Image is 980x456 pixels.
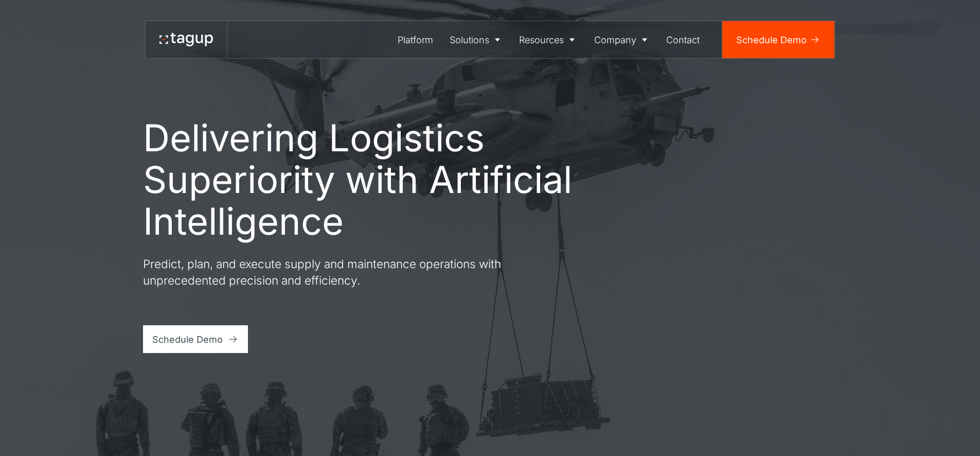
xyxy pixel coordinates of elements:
[666,33,700,47] div: Contact
[586,21,658,58] a: Company
[594,33,636,47] div: Company
[736,33,807,47] div: Schedule Demo
[390,21,442,58] a: Platform
[722,21,834,58] a: Schedule Demo
[450,33,489,47] div: Solutions
[143,325,248,353] a: Schedule Demo
[152,332,223,346] div: Schedule Demo
[511,21,586,58] a: Resources
[398,33,433,47] div: Platform
[519,33,564,47] div: Resources
[441,21,511,58] a: Solutions
[658,21,708,58] a: Contact
[143,117,575,242] h1: Delivering Logistics Superiority with Artificial Intelligence
[143,256,513,288] p: Predict, plan, and execute supply and maintenance operations with unprecedented precision and eff...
